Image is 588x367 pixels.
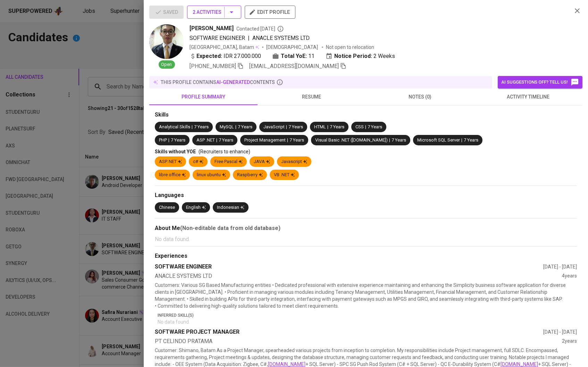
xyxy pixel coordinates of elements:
span: [EMAIL_ADDRESS][DOMAIN_NAME] [249,63,339,69]
span: activity timeline [478,93,578,101]
span: notes (0) [370,93,470,101]
b: Notice Period: [334,52,372,60]
div: libre office [159,172,186,178]
div: SOFTWARE ENGINEER [155,263,543,271]
a: [DOMAIN_NAME] [501,361,538,367]
div: c# [193,159,203,165]
div: Raspberry [237,172,263,178]
span: | [248,34,250,42]
span: 2 Activities [193,8,236,17]
span: 7 Years [368,124,382,129]
span: Visual Basic .NET ([DOMAIN_NAME]) [315,137,388,143]
p: No data found. [155,235,577,244]
span: AI-generated [216,79,250,85]
span: | [286,124,287,130]
a: [DOMAIN_NAME] [268,361,305,367]
a: edit profile [245,9,295,15]
span: MySQL [220,124,234,129]
span: ANACLE SYSTEMS LTD [252,35,310,41]
span: [DEMOGRAPHIC_DATA] [266,44,319,51]
div: Javascript [281,159,307,165]
span: JavaScript [263,124,285,129]
span: ASP .NET [196,137,215,143]
span: | [216,137,217,144]
span: 7 Years [171,137,185,143]
span: 7 Years [330,124,344,129]
div: Skills [155,111,577,119]
button: AI suggestions off? Tell us! [498,76,582,88]
div: Languages [155,191,577,199]
p: Not open to relocation [326,44,374,51]
span: Microsoft SQL Server [417,137,460,143]
span: PHP [159,137,167,143]
span: edit profile [250,8,290,17]
div: Free Pascal [215,159,243,165]
svg: By Batam recruiter [277,25,284,32]
span: | [168,137,169,144]
span: SOFTWARE ENGINEER [190,35,245,41]
div: 4 years [562,272,577,280]
div: [GEOGRAPHIC_DATA], Batam [190,44,259,51]
b: (Non-editable data from old database) [180,225,280,231]
span: profile summary [153,93,253,101]
span: | [192,124,193,130]
b: Total YoE: [281,52,307,60]
div: VB .NET [274,172,295,178]
span: 7 Years [238,124,252,129]
p: No data found. [158,318,577,325]
div: [DATE] - [DATE] [543,263,577,270]
span: HTML [314,124,326,129]
span: | [389,137,390,144]
span: [PERSON_NAME] [190,24,234,33]
span: Project Management [244,137,286,143]
b: Expected: [196,52,222,60]
span: AI suggestions off? Tell us! [501,78,579,86]
div: JAVA [254,159,270,165]
span: Skills without YOE [155,149,196,154]
span: 7 Years [392,137,406,143]
span: 7 Years [288,124,303,129]
span: 7 Years [219,137,233,143]
span: Analytical Skills [159,124,190,129]
div: Chinese [159,204,175,211]
span: [PHONE_NUMBER] [190,63,236,69]
span: 11 [308,52,314,60]
div: ANACLE SYSTEMS LTD [155,272,562,280]
span: (Recruiters to enhance) [199,149,250,154]
span: 7 Years [194,124,209,129]
button: 2 Activities [187,6,241,19]
div: PT CELINDO PRATAMA [155,338,562,345]
button: edit profile [245,6,295,19]
span: resume [262,93,362,101]
span: Open [159,61,175,68]
div: Indonesian [217,204,244,211]
span: | [235,124,236,130]
div: ASP. NET [159,159,182,165]
div: [DATE] - [DATE] [543,328,577,335]
p: Customers: Various SG Based Manufacturing entities • Dedicated professional with extensive experi... [155,282,577,309]
div: Experiences [155,252,577,260]
span: Contacted [DATE] [236,25,284,32]
div: linux ubuntu [197,172,226,178]
div: SOFTWARE PROJECT MANAGER [155,328,543,336]
p: Inferred Skill(s) [158,312,577,318]
span: 7 Years [289,137,304,143]
span: CSS [355,124,364,129]
div: IDR 27.000.000 [190,52,261,60]
p: this profile contains contents [161,79,275,86]
div: English [186,204,206,211]
span: | [461,137,462,144]
div: 2 Weeks [326,52,395,60]
span: | [287,137,288,144]
span: 7 Years [464,137,478,143]
span: | [365,124,366,130]
div: About Me [155,224,577,232]
img: f5e0ae663b9d259e048abe3bacc094db.jpeg [149,24,184,59]
span: | [327,124,328,130]
div: 2 years [562,338,577,345]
